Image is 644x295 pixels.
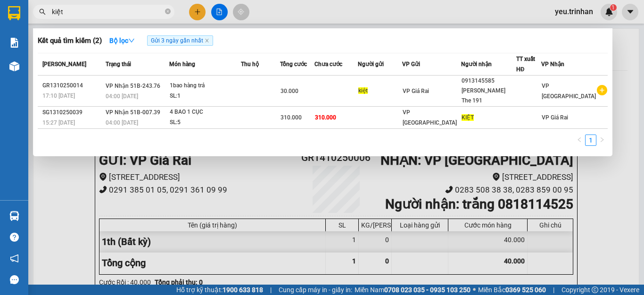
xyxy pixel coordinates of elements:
li: [STREET_ADDRESS][PERSON_NAME] [4,21,180,44]
span: Chưa cước [314,61,342,67]
span: right [599,137,605,143]
span: close [205,38,209,43]
b: GỬI : VP Giá Rai [4,70,97,86]
span: 30.000 [281,88,298,94]
span: 04:00 [DATE] [106,119,138,126]
span: Thu hộ [241,61,259,67]
span: Món hàng [169,61,195,67]
a: 1 [586,135,596,145]
span: left [577,137,582,143]
span: plus-circle [597,85,607,95]
span: message [10,275,19,284]
span: VP Giá Rai [403,88,429,94]
span: Người gửi [358,61,384,67]
span: VP Gửi [402,61,420,67]
strong: Bộ lọc [109,37,135,44]
div: 4 BAO 1 CỤC [170,107,240,118]
span: [PERSON_NAME] [42,61,86,67]
span: VP [GEOGRAPHIC_DATA] [542,83,596,100]
div: SG1310250039 [42,108,103,118]
span: 04:00 [DATE] [106,93,138,100]
span: search [39,8,46,15]
img: warehouse-icon [9,211,19,221]
span: 15:27 [DATE] [42,119,75,126]
div: [PERSON_NAME] The 191 [462,86,516,106]
span: notification [10,254,19,263]
div: 0913145585 [462,76,516,86]
span: KIỆT [462,114,474,121]
div: GR1310250014 [42,81,103,91]
span: VP Giá Rai [542,114,568,121]
li: 1 [585,135,596,146]
span: 17:10 [DATE] [42,93,75,99]
span: close-circle [165,8,171,17]
span: 310.000 [315,114,336,121]
img: logo-vxr [8,6,20,20]
b: TRÍ NHÂN [54,6,102,18]
span: VP Nhận 51B-243.76 [106,83,160,89]
span: Trạng thái [106,61,131,67]
button: right [596,135,608,146]
img: warehouse-icon [9,61,19,71]
span: kiệt [358,87,368,94]
h3: Kết quả tìm kiếm ( 2 ) [38,36,102,46]
div: SL: 5 [170,118,240,128]
span: VP [GEOGRAPHIC_DATA] [403,109,457,126]
button: Bộ lọcdown [102,33,142,48]
input: Tìm tên, số ĐT hoặc mã đơn [52,7,163,17]
span: TT xuất HĐ [516,56,535,73]
span: question-circle [10,233,19,242]
span: Người nhận [461,61,492,67]
li: 0983 44 7777 [4,44,180,56]
span: down [128,37,135,44]
span: Tổng cước [280,61,307,67]
li: Previous Page [574,135,585,146]
div: SL: 1 [170,91,240,101]
span: environment [54,23,62,30]
div: 1bao hàng trả [170,81,240,91]
span: phone [54,46,62,54]
span: close-circle [165,8,171,14]
button: left [574,135,585,146]
span: 310.000 [281,114,302,121]
span: Gửi 3 ngày gần nhất [147,35,213,46]
span: VP Nhận 51B-007.39 [106,109,160,116]
span: VP Nhận [541,61,564,67]
img: solution-icon [9,38,19,48]
li: Next Page [596,135,608,146]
